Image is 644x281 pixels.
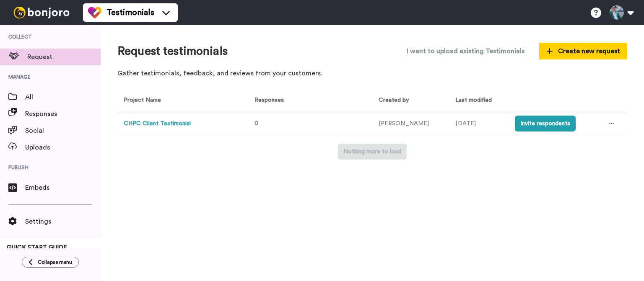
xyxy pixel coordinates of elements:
th: Last modified [449,89,508,112]
span: Responses [251,97,284,103]
span: All [25,92,101,102]
span: Request [27,52,101,62]
span: Embeds [25,183,101,193]
img: bj-logo-header-white.svg [10,7,73,18]
span: I want to upload existing Testimonials [407,46,525,56]
span: Settings [25,217,101,227]
span: Responses [25,109,101,119]
h1: Request testimonials [117,45,228,58]
button: I want to upload existing Testimonials [400,42,531,60]
img: tm-color.svg [88,6,101,19]
span: 0 [254,121,258,126]
span: Social [25,126,101,136]
span: Testimonials [106,7,154,18]
th: Project Name [117,89,245,112]
button: Collapse menu [22,257,79,268]
button: Invite respondents [515,116,576,131]
th: Created by [372,89,449,112]
p: Gather testimonials, feedback, and reviews from your customers. [117,69,627,78]
td: [PERSON_NAME] [372,112,449,135]
span: Uploads [25,142,101,152]
button: Create new request [539,43,627,59]
span: Create new request [546,46,620,56]
span: QUICK START GUIDE [7,245,67,250]
span: Collapse menu [38,259,72,266]
td: [DATE] [449,112,508,135]
button: Nothing more to load [338,144,407,160]
button: CHPC Client Testimonial [124,119,191,128]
